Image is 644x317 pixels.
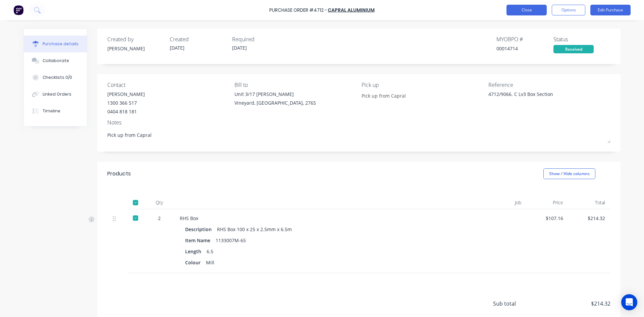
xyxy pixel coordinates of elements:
div: Reference [488,81,610,89]
div: [PERSON_NAME] [107,91,145,98]
div: Open Intercom Messenger [621,294,637,310]
textarea: 4712/9066. C Lv3 Box Section [488,91,572,106]
div: Created by [107,35,164,43]
div: Required [232,35,289,43]
img: Factory [13,5,23,15]
div: $214.32 [574,215,605,222]
div: 2 [150,215,169,222]
div: MYOB PO # [496,35,553,43]
div: Purchase Order #4712 - [269,7,327,14]
div: Checklists 0/0 [43,74,72,81]
span: $214.32 [543,300,610,308]
div: Vineyard, [GEOGRAPHIC_DATA], 2765 [234,99,316,106]
div: 1300 366 517 [107,99,145,106]
span: Sub total [493,300,543,308]
div: Price [527,196,569,209]
div: Mill [206,258,214,267]
div: $107.16 [532,215,563,222]
button: Linked Orders [24,86,87,103]
div: Purchase details [43,41,78,47]
div: Status [553,35,610,43]
button: Timeline [24,103,87,119]
div: Job [476,196,527,209]
div: Created [170,35,227,43]
div: Unit 3/17 [PERSON_NAME] [234,91,316,98]
div: Contact [107,81,229,89]
button: Close [506,5,547,15]
div: Qty [144,196,174,209]
div: Pick up [362,81,484,89]
div: Received [553,45,594,53]
div: 1133007M-65 [216,235,246,245]
div: 0404 818 181 [107,108,145,115]
input: Enter notes... [362,91,423,101]
button: Show / Hide columns [543,168,595,179]
div: [PERSON_NAME] [107,45,164,52]
button: Purchase details [24,36,87,52]
div: Item Name [185,235,216,245]
button: Options [552,5,585,15]
div: Description [185,224,217,234]
div: 00014714 [496,45,553,52]
div: RHS Box [180,215,471,222]
div: Collaborate [43,58,69,64]
div: Length [185,247,207,256]
button: Edit Purchase [590,5,631,15]
div: Timeline [43,108,60,114]
div: Products [107,170,131,178]
a: Capral Aluminium [328,7,375,13]
div: Bill to [234,81,357,89]
div: Notes [107,118,610,126]
div: Colour [185,258,206,267]
div: 6.5 [207,247,213,256]
button: Checklists 0/0 [24,69,87,86]
textarea: Pick up from Capral [107,128,610,143]
button: Collaborate [24,52,87,69]
div: Linked Orders [43,91,71,97]
div: Total [569,196,610,209]
div: RHS Box 100 x 25 x 2.5mm x 6.5m [217,224,292,234]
